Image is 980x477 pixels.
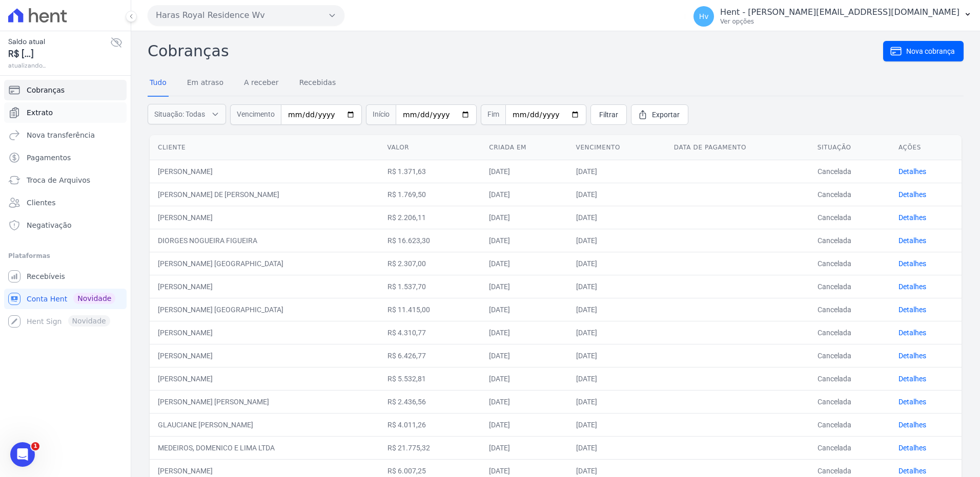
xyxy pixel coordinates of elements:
td: [PERSON_NAME] [150,321,379,344]
span: Pagamentos [27,153,71,163]
td: [DATE] [481,321,567,344]
span: Conta Hent [27,294,67,304]
a: Detalhes [899,421,926,429]
td: R$ 1.769,50 [379,183,481,206]
td: [DATE] [481,229,567,252]
td: [DATE] [481,275,567,298]
span: Filtrar [599,110,618,120]
span: Negativação [27,220,72,230]
div: Plataformas [8,250,122,262]
td: Cancelada [809,344,890,367]
span: Vencimento [230,104,281,125]
a: Detalhes [899,236,926,245]
td: [DATE] [568,321,666,344]
td: [PERSON_NAME] [GEOGRAPHIC_DATA] [150,252,379,275]
button: Hv Hent - [PERSON_NAME][EMAIL_ADDRESS][DOMAIN_NAME] Ver opções [685,2,980,31]
td: Cancelada [809,206,890,229]
a: A receber [242,70,281,97]
a: Pagamentos [4,147,127,168]
td: [DATE] [568,390,666,413]
td: [DATE] [568,367,666,390]
a: Detalhes [899,190,926,199]
th: Ações [890,135,962,160]
td: R$ 4.310,77 [379,321,481,344]
td: Cancelada [809,321,890,344]
a: Conta Hent Novidade [4,289,127,309]
td: [PERSON_NAME] [150,275,379,298]
td: Cancelada [809,275,890,298]
td: [DATE] [481,344,567,367]
span: Situação: Todas [154,109,205,119]
a: Tudo [148,70,169,97]
td: R$ 11.415,00 [379,298,481,321]
span: Exportar [652,110,680,120]
a: Nova cobrança [883,41,964,61]
td: Cancelada [809,160,890,183]
th: Data de pagamento [666,135,809,160]
td: [DATE] [481,160,567,183]
td: [DATE] [481,390,567,413]
td: Cancelada [809,390,890,413]
td: R$ 6.426,77 [379,344,481,367]
td: R$ 21.775,32 [379,436,481,459]
p: Ver opções [720,17,959,26]
a: Detalhes [899,259,926,268]
span: Início [366,104,396,125]
td: GLAUCIANE [PERSON_NAME] [150,413,379,436]
td: Cancelada [809,298,890,321]
a: Extrato [4,102,127,123]
a: Filtrar [590,104,627,125]
a: Detalhes [899,283,926,291]
td: [DATE] [568,183,666,206]
td: [DATE] [568,298,666,321]
button: Haras Royal Residence Wv [148,5,344,26]
a: Recebíveis [4,266,127,287]
a: Exportar [631,104,688,125]
span: Novidade [73,293,115,304]
h2: Cobranças [148,39,883,62]
td: [DATE] [568,252,666,275]
span: Clientes [27,198,55,208]
a: Detalhes [899,329,926,337]
a: Clientes [4,192,127,213]
a: Em atraso [185,70,226,97]
td: Cancelada [809,413,890,436]
span: Saldo atual [8,36,110,47]
td: [DATE] [568,344,666,367]
td: [PERSON_NAME] [GEOGRAPHIC_DATA] [150,298,379,321]
td: R$ 2.307,00 [379,252,481,275]
span: 1 [31,442,39,450]
p: Hent - [PERSON_NAME][EMAIL_ADDRESS][DOMAIN_NAME] [720,7,959,17]
td: [DATE] [481,367,567,390]
td: [PERSON_NAME] [150,344,379,367]
a: Detalhes [899,375,926,383]
td: [DATE] [481,183,567,206]
td: R$ 1.537,70 [379,275,481,298]
td: [PERSON_NAME] [150,206,379,229]
a: Detalhes [899,467,926,475]
span: Extrato [27,107,53,118]
td: R$ 4.011,26 [379,413,481,436]
span: Cobranças [27,85,65,95]
td: [DATE] [481,298,567,321]
td: [DATE] [568,229,666,252]
a: Recebidas [297,70,338,97]
td: [PERSON_NAME] [PERSON_NAME] [150,390,379,413]
a: Detalhes [899,444,926,452]
td: Cancelada [809,183,890,206]
th: Vencimento [568,135,666,160]
span: Hv [699,13,709,20]
th: Criada em [481,135,567,160]
td: Cancelada [809,252,890,275]
a: Nova transferência [4,125,127,145]
td: [DATE] [568,436,666,459]
td: [PERSON_NAME] [150,160,379,183]
a: Negativação [4,215,127,235]
a: Detalhes [899,213,926,222]
td: [DATE] [481,252,567,275]
td: Cancelada [809,367,890,390]
td: [PERSON_NAME] DE [PERSON_NAME] [150,183,379,206]
span: Nova cobrança [906,46,955,56]
td: [DATE] [481,413,567,436]
th: Valor [379,135,481,160]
